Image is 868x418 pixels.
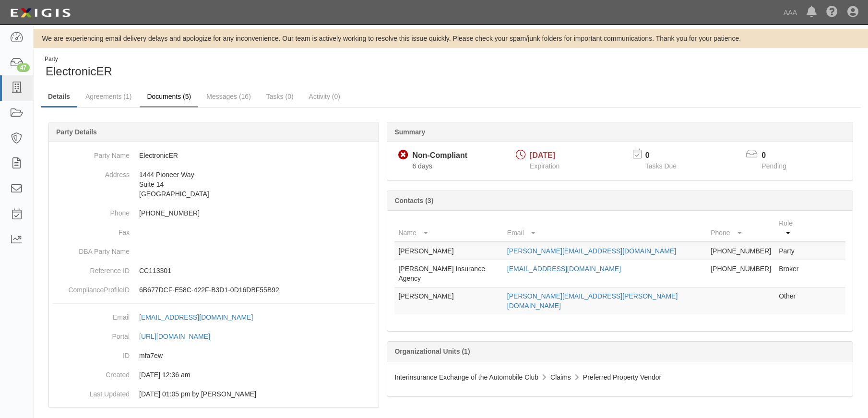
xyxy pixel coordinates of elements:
[53,203,375,223] dd: [PHONE_NUMBER]
[707,242,775,260] td: [PHONE_NUMBER]
[53,346,130,360] dt: ID
[412,162,432,170] span: Since 08/15/2025
[775,260,807,287] td: Broker
[530,162,559,170] span: Expiration
[34,34,868,43] div: We are experiencing email delivery delays and apologize for any inconvenience. Our team is active...
[53,165,375,203] dd: 1444 Pioneer Way Suite 14 [GEOGRAPHIC_DATA]
[53,384,130,399] dt: Last Updated
[302,87,347,106] a: Activity (0)
[398,150,408,160] i: Non-Compliant
[78,87,139,106] a: Agreements (1)
[394,260,503,287] td: [PERSON_NAME] Insurance Agency
[41,87,77,107] a: Details
[583,373,661,381] span: Preferred Property Vendor
[7,4,73,22] img: logo-5460c22ac91f19d4615b14bd174203de0afe785f0fc80cf4dbbc73dc1793850b.png
[53,242,130,256] dt: DBA Party Name
[53,384,375,404] dd: 07/26/2023 01:05 pm by Benjamin Tully
[45,55,112,63] div: Party
[645,162,677,170] span: Tasks Due
[139,312,253,322] div: [EMAIL_ADDRESS][DOMAIN_NAME]
[412,150,467,161] div: Non-Compliant
[779,3,802,22] a: AAA
[394,347,470,355] b: Organizational Units (1)
[826,7,838,18] i: Help Center - Complianz
[507,265,621,273] a: [EMAIL_ADDRESS][DOMAIN_NAME]
[775,287,807,315] td: Other
[199,87,258,106] a: Messages (16)
[507,247,676,255] a: [PERSON_NAME][EMAIL_ADDRESS][DOMAIN_NAME]
[46,65,112,78] span: ElectronicER
[394,215,503,242] th: Name
[503,215,707,242] th: Email
[775,242,807,260] td: Party
[394,128,425,136] b: Summary
[41,55,444,80] div: ElectronicER
[53,308,130,322] dt: Email
[530,151,555,159] span: [DATE]
[761,162,786,170] span: Pending
[139,285,375,295] p: 6B677DCF-E58C-422F-B3D1-0D16DBF55B92
[394,287,503,315] td: [PERSON_NAME]
[761,150,798,161] p: 0
[645,150,689,161] p: 0
[53,327,130,341] dt: Portal
[53,280,130,295] dt: ComplianceProfileID
[53,165,130,179] dt: Address
[139,333,221,340] a: [URL][DOMAIN_NAME]
[707,215,775,242] th: Phone
[259,87,301,106] a: Tasks (0)
[53,261,130,275] dt: Reference ID
[139,266,375,275] p: CC113301
[53,346,375,365] dd: mfa7ew
[53,146,375,165] dd: ElectronicER
[507,292,678,310] a: [PERSON_NAME][EMAIL_ADDRESS][PERSON_NAME][DOMAIN_NAME]
[53,223,130,237] dt: Fax
[53,365,130,380] dt: Created
[707,260,775,287] td: [PHONE_NUMBER]
[394,373,538,381] span: Interinsurance Exchange of the Automobile Club
[140,87,198,107] a: Documents (5)
[394,242,503,260] td: [PERSON_NAME]
[53,203,130,218] dt: Phone
[139,313,263,321] a: [EMAIL_ADDRESS][DOMAIN_NAME]
[775,215,807,242] th: Role
[550,373,571,381] span: Claims
[394,197,433,204] b: Contacts (3)
[56,128,97,136] b: Party Details
[53,365,375,384] dd: 03/10/2023 12:36 am
[17,63,30,72] div: 47
[53,146,130,160] dt: Party Name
